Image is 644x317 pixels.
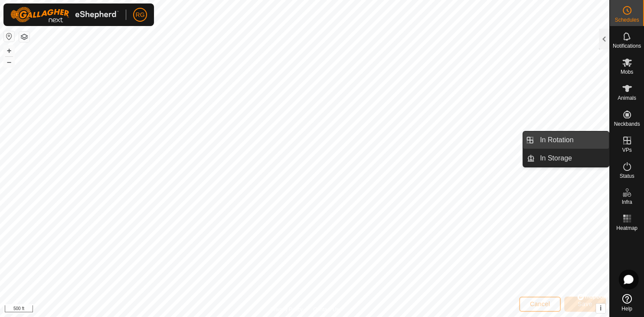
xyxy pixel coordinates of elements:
[600,304,602,312] span: i
[615,17,639,23] span: Schedules
[19,32,29,42] button: Map Layers
[523,131,609,149] li: In Rotation
[535,131,609,149] a: In Rotation
[4,57,14,67] button: –
[136,10,145,20] span: RG
[621,306,632,311] span: Help
[622,147,631,153] span: VPs
[540,153,572,163] span: In Storage
[313,306,339,314] a: Contact Us
[614,121,640,127] span: Neckbands
[619,173,634,179] span: Status
[596,304,605,313] button: i
[540,135,573,145] span: In Rotation
[10,7,119,23] img: Gallagher Logo
[4,46,14,56] button: +
[616,225,637,231] span: Heatmap
[610,291,644,315] a: Help
[270,306,303,314] a: Privacy Policy
[621,69,633,75] span: Mobs
[613,43,641,49] span: Notifications
[535,150,609,167] a: In Storage
[621,199,632,205] span: Infra
[523,150,609,167] li: In Storage
[4,31,14,42] button: Reset Map
[618,95,636,101] span: Animals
